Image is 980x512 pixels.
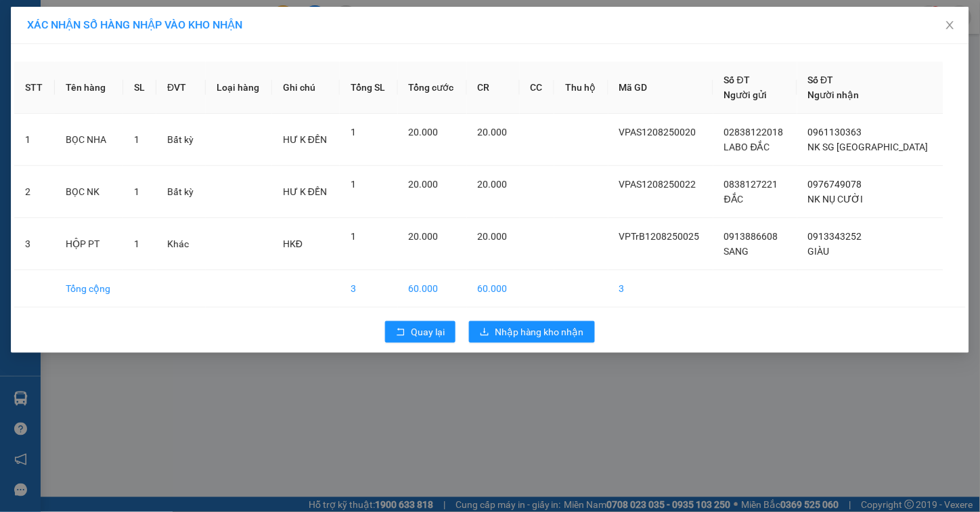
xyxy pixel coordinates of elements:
[123,62,156,114] th: SL
[55,218,123,270] td: HỘP PT
[134,186,139,197] span: 1
[808,142,929,152] span: NK SG [GEOGRAPHIC_DATA]
[808,231,862,242] span: 0913343252
[27,18,242,31] span: XÁC NHẬN SỐ HÀNG NHẬP VÀO KHO NHẬN
[409,231,439,242] span: 20.000
[14,62,55,114] th: STT
[808,179,862,190] span: 0976749078
[724,127,784,137] span: 02838122018
[608,62,714,114] th: Mã GD
[480,327,489,338] span: download
[495,324,584,339] span: Nhập hàng kho nhận
[724,246,749,257] span: SANG
[14,114,55,166] td: 1
[478,179,508,190] span: 20.000
[396,327,405,338] span: rollback
[808,89,860,100] span: Người nhận
[351,179,356,190] span: 1
[469,321,595,343] button: downloadNhập hàng kho nhận
[340,270,397,307] td: 3
[156,62,206,114] th: ĐVT
[283,134,327,145] span: HƯ K ĐỀN
[724,231,778,242] span: 0913886608
[478,231,508,242] span: 20.000
[134,238,139,249] span: 1
[134,134,139,145] span: 1
[724,179,778,190] span: 0838127221
[608,270,714,307] td: 3
[351,127,356,137] span: 1
[411,324,445,339] span: Quay lại
[619,127,696,137] span: VPAS1208250020
[351,231,356,242] span: 1
[385,321,455,343] button: rollbackQuay lại
[808,74,834,85] span: Số ĐT
[724,194,744,205] span: ĐẮC
[619,179,696,190] span: VPAS1208250022
[156,166,206,218] td: Bất kỳ
[724,142,770,152] span: LABO ĐẮC
[619,231,700,242] span: VPTrB1208250025
[931,7,969,45] button: Close
[808,246,830,257] span: GIÀU
[409,127,439,137] span: 20.000
[156,218,206,270] td: Khác
[398,62,467,114] th: Tổng cước
[14,218,55,270] td: 3
[55,270,123,307] td: Tổng cộng
[340,62,397,114] th: Tổng SL
[409,179,439,190] span: 20.000
[808,194,864,205] span: NK NỤ CƯỜI
[206,62,272,114] th: Loại hàng
[156,114,206,166] td: Bất kỳ
[945,20,956,30] span: close
[283,186,327,197] span: HƯ K ĐỀN
[272,62,340,114] th: Ghi chú
[554,62,608,114] th: Thu hộ
[283,238,303,249] span: HKĐ
[467,62,520,114] th: CR
[724,89,767,100] span: Người gửi
[398,270,467,307] td: 60.000
[520,62,554,114] th: CC
[55,114,123,166] td: BỌC NHA
[55,62,123,114] th: Tên hàng
[808,127,862,137] span: 0961130363
[467,270,520,307] td: 60.000
[724,74,750,85] span: Số ĐT
[478,127,508,137] span: 20.000
[55,166,123,218] td: BỌC NK
[14,166,55,218] td: 2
